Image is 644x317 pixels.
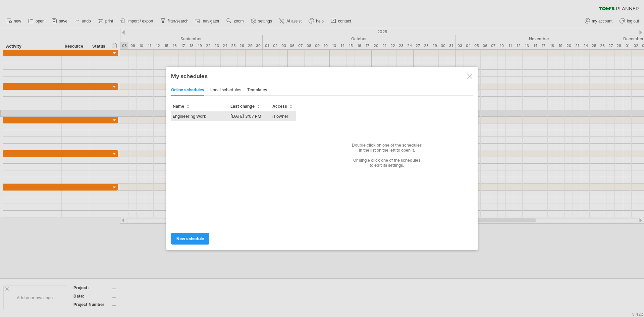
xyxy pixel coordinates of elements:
span: Access [272,104,292,109]
td: Engineering Work [171,111,229,121]
div: templates [247,85,267,96]
span: Last change [230,104,260,109]
div: local schedules [210,85,241,96]
td: is owner [271,111,296,121]
a: new schedule [171,233,209,245]
td: [DATE] 3:07 PM [229,111,271,121]
span: Name [173,104,189,109]
span: new schedule [176,236,204,241]
div: Double click on one of the schedules in the list on the left to open it. Or single click one of t... [302,96,472,191]
div: online schedules [171,85,204,96]
div: My schedules [171,73,473,80]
